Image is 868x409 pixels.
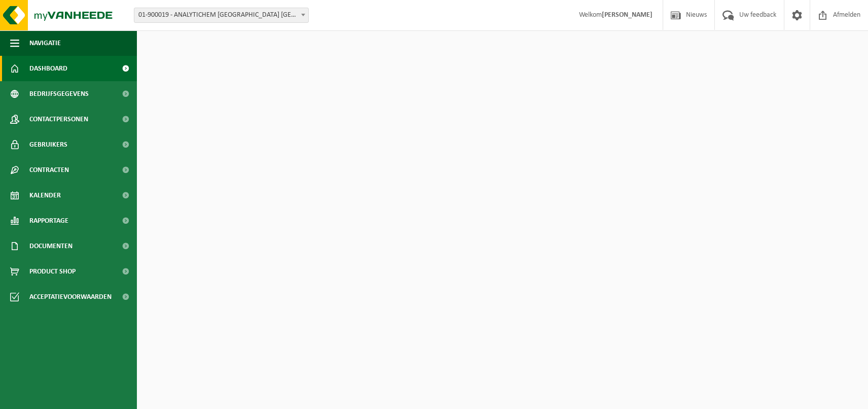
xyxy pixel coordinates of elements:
[29,183,61,208] span: Kalender
[29,284,112,310] span: Acceptatievoorwaarden
[29,132,67,157] span: Gebruikers
[134,8,308,22] span: 01-900019 - ANALYTICHEM BELGIUM NV - ZEDELGEM
[134,8,309,23] span: 01-900019 - ANALYTICHEM BELGIUM NV - ZEDELGEM
[29,81,89,107] span: Bedrijfsgegevens
[29,56,67,81] span: Dashboard
[29,259,76,284] span: Product Shop
[29,233,73,259] span: Documenten
[602,11,653,19] strong: [PERSON_NAME]
[29,208,68,233] span: Rapportage
[29,107,88,132] span: Contactpersonen
[29,30,61,56] span: Navigatie
[29,157,69,183] span: Contracten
